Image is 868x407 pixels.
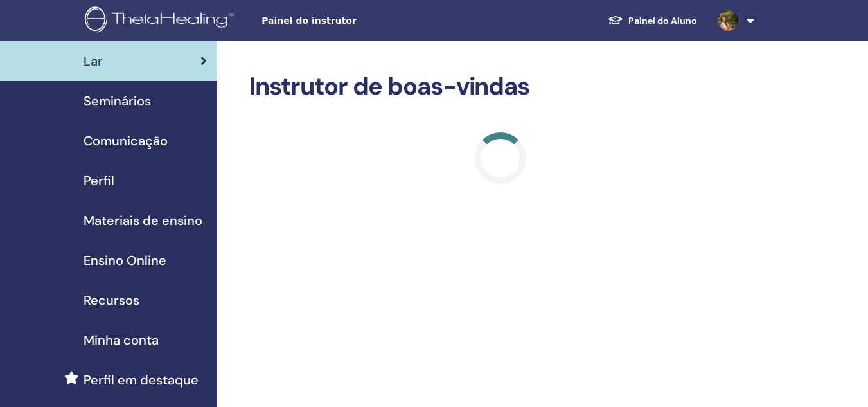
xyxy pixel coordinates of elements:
img: graduation-cap-white.svg [608,15,623,26]
span: Comunicação [84,131,168,150]
a: Painel do Aluno [598,9,707,33]
img: logo.png [85,6,238,35]
span: Seminários [84,91,151,111]
span: Perfil [84,171,114,190]
span: Lar [84,51,103,71]
span: Perfil em destaque [84,370,199,390]
span: Materiais de ensino [84,211,202,230]
span: Recursos [84,291,139,310]
span: Minha conta [84,330,159,350]
span: Painel do instrutor [261,14,454,28]
h2: Instrutor de boas-vindas [249,72,752,102]
span: Ensino Online [84,251,166,270]
img: default.jpg [718,10,738,31]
